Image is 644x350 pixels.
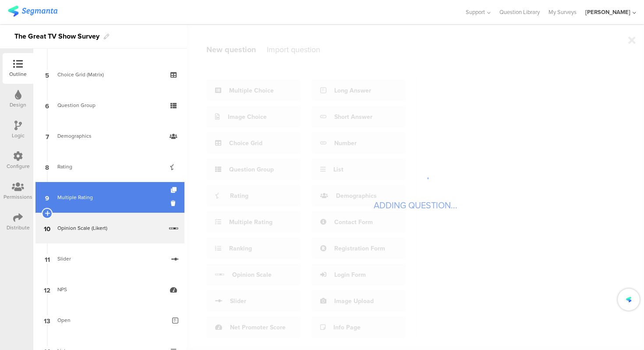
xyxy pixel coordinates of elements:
[57,162,162,171] div: Rating
[9,70,27,78] div: Outline
[35,59,184,90] a: 5 Choice Grid (Matrix)
[57,70,162,79] div: Choice Grid (Matrix)
[35,151,184,182] a: 8 Rating
[57,316,166,325] div: Open
[44,223,50,233] span: 10
[57,254,165,263] div: Slider
[35,213,184,243] a: 10 Opinion Scale (Likert)
[374,199,457,212] div: ADDING QUESTION...
[14,29,99,43] div: The Great TV Show Survey
[35,121,184,151] a: 7 Demographics
[171,199,178,207] i: Delete
[8,6,57,17] img: segmanta logo
[57,193,162,202] div: Multiple Rating
[626,296,631,302] img: segmanta-icon-final.svg
[171,187,178,193] i: Duplicate
[12,132,25,139] div: Logic
[45,100,49,110] span: 6
[35,305,184,336] a: 13 Open
[585,8,630,16] div: [PERSON_NAME]
[45,254,50,264] span: 11
[4,193,32,201] div: Permissions
[57,224,163,232] div: Opinion Scale (Likert)
[45,70,49,79] span: 5
[7,162,30,170] div: Configure
[44,315,50,325] span: 13
[45,193,49,202] span: 9
[46,131,49,141] span: 7
[35,90,184,121] a: 6 Question Group
[10,101,26,109] div: Design
[35,182,184,213] a: 9 Multiple Rating
[44,285,50,294] span: 12
[35,274,184,305] a: 12 NPS
[45,162,49,171] span: 8
[57,101,162,110] div: Question Group
[466,8,485,16] span: Support
[35,243,184,274] a: 11 Slider
[57,285,162,294] div: NPS
[57,132,162,140] div: Demographics
[7,224,30,232] div: Distribute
